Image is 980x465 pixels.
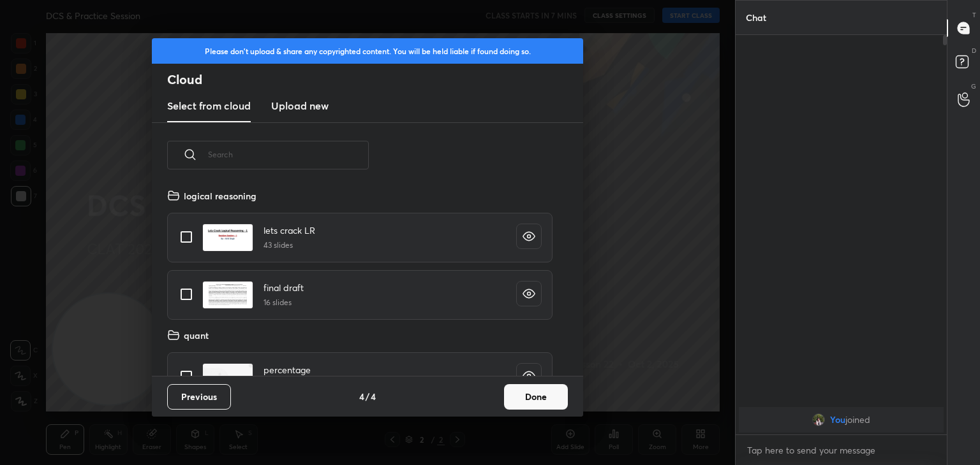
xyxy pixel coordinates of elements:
[202,281,253,309] img: 16388556415MV6NM.pdf
[264,363,311,376] h4: percentage
[971,82,976,91] p: G
[371,390,376,403] h4: 4
[152,184,568,376] div: grid
[264,224,315,237] h4: lets crack LR
[264,297,304,308] h5: 16 slides
[264,240,315,251] h5: 43 slides
[736,1,776,34] p: Chat
[167,98,251,113] h3: Select from cloud
[271,98,329,113] h3: Upload new
[184,189,256,203] h4: logical reasoning
[736,404,947,435] div: grid
[359,390,364,403] h4: 4
[366,390,369,403] h4: /
[184,329,209,342] h4: quant
[202,224,253,252] img: 1614048816WRVG5O.pdf
[972,46,976,55] p: D
[830,415,845,425] span: You
[972,10,976,20] p: T
[152,38,583,64] div: Please don't upload & share any copyrighted content. You will be held liable if found doing so.
[845,415,870,425] span: joined
[264,281,304,294] h4: final draft
[202,363,253,391] img: 1618223375C3HM8H.pdf
[208,127,369,182] input: Search
[812,413,825,426] img: d32a3653a59a4f6dbabcf5fd46e7bda8.jpg
[504,384,568,410] button: Done
[167,71,583,88] h2: Cloud
[167,384,231,410] button: Previous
